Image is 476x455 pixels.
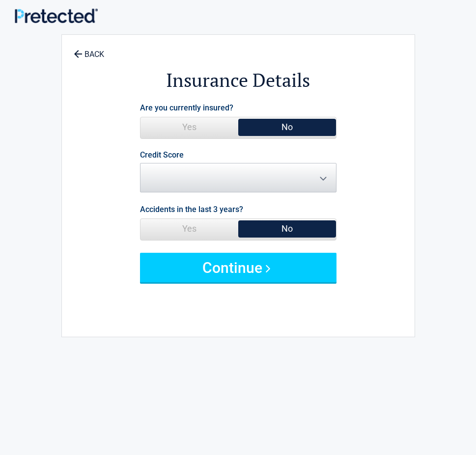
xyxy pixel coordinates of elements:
span: No [238,219,336,239]
a: BACK [72,41,106,58]
label: Are you currently insured? [140,101,233,114]
label: Accidents in the last 3 years? [140,203,243,216]
button: Continue [140,253,336,282]
label: Credit Score [140,151,184,159]
h2: Insurance Details [67,68,410,93]
span: Yes [140,117,238,137]
span: Yes [140,219,238,239]
img: Main Logo [15,8,98,24]
span: No [238,117,336,137]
